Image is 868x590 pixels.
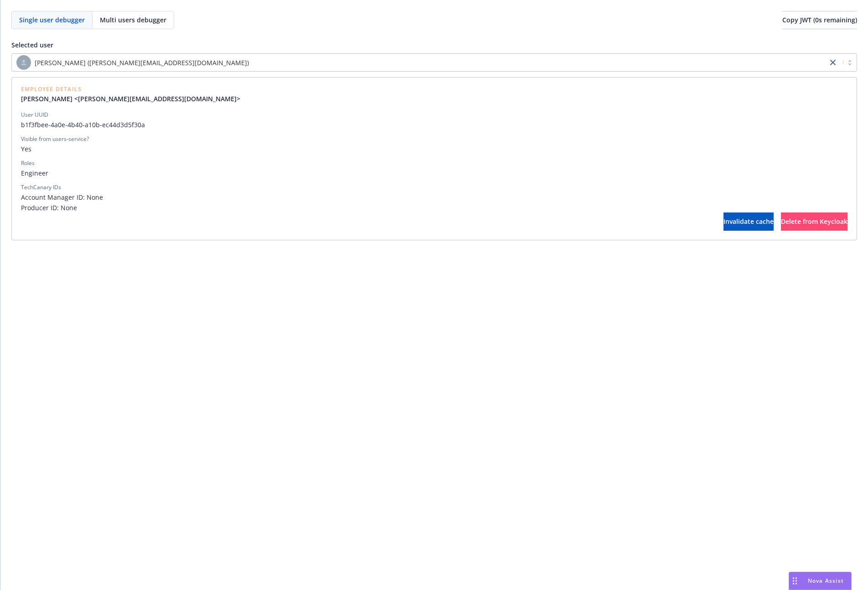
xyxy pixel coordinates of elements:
span: Invalidate cache [723,217,774,226]
div: Roles [21,159,35,167]
span: Selected user [11,41,53,49]
span: b1f3fbee-4a0e-4b40-a10b-ec44d3d5f30a [21,120,847,129]
button: Copy JWT (0s remaining) [782,11,857,29]
a: [PERSON_NAME] <[PERSON_NAME][EMAIL_ADDRESS][DOMAIN_NAME]> [21,94,248,104]
div: Visible from users-service? [21,135,89,143]
span: Producer ID: None [21,203,847,212]
span: Single user debugger [19,15,85,25]
button: Nova Assist [789,572,852,590]
span: Delete from Keycloak [781,217,847,226]
span: Copy JWT ( 0 s remaining) [782,16,857,24]
button: Delete from Keycloak [781,212,847,231]
a: close [827,57,838,68]
span: Nova Assist [808,577,844,585]
div: TechCanary IDs [21,183,61,191]
button: Invalidate cache [723,212,774,231]
span: Multi users debugger [100,15,166,25]
span: Employee Details [21,87,248,92]
div: Drag to move [789,572,801,590]
span: Account Manager ID: None [21,192,847,202]
div: User UUID [21,111,48,119]
span: [PERSON_NAME] ([PERSON_NAME][EMAIL_ADDRESS][DOMAIN_NAME]) [35,58,249,67]
span: Yes [21,144,847,154]
span: Engineer [21,168,847,178]
span: [PERSON_NAME] ([PERSON_NAME][EMAIL_ADDRESS][DOMAIN_NAME]) [16,55,823,70]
